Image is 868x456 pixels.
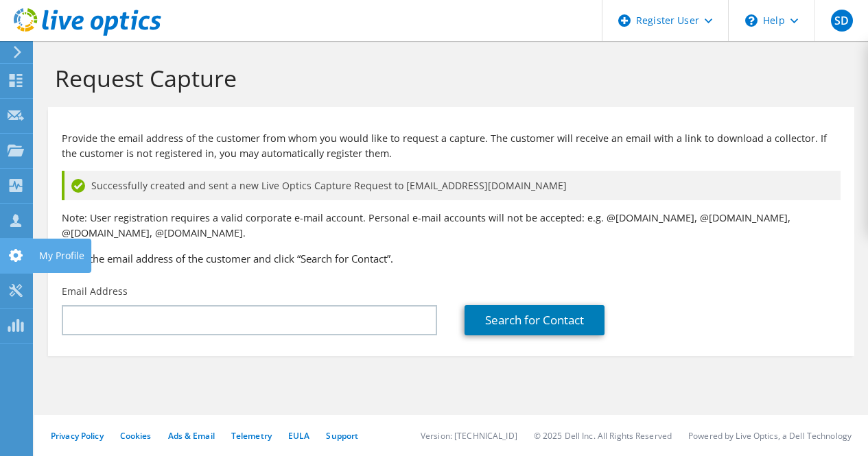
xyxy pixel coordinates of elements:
[288,430,309,442] a: EULA
[534,430,672,442] li: © 2025 Dell Inc. All Rights Reserved
[62,131,841,161] p: Provide the email address of the customer from whom you would like to request a capture. The cust...
[55,64,841,93] h1: Request Capture
[62,251,841,266] h3: Enter the email address of the customer and click “Search for Contact”.
[91,178,567,193] span: Successfully created and sent a new Live Optics Capture Request to [EMAIL_ADDRESS][DOMAIN_NAME]
[51,430,104,442] a: Privacy Policy
[421,430,517,442] li: Version: [TECHNICAL_ID]
[465,305,605,335] a: Search for Contact
[688,430,852,442] li: Powered by Live Optics, a Dell Technology
[745,14,758,27] svg: \n
[831,10,853,32] span: SD
[32,239,91,273] div: My Profile
[120,430,152,442] a: Cookies
[231,430,272,442] a: Telemetry
[62,285,128,298] label: Email Address
[62,211,841,241] p: Note: User registration requires a valid corporate e-mail account. Personal e-mail accounts will ...
[168,430,215,442] a: Ads & Email
[326,430,358,442] a: Support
